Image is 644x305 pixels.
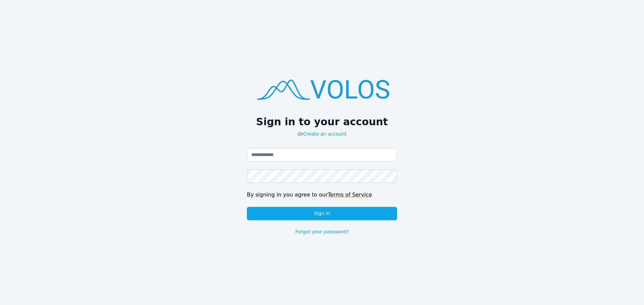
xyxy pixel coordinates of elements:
div: By signing in you agree to our [247,191,397,199]
h2: Sign in to your account [247,116,397,128]
a: Forgot your password? [296,228,349,235]
img: logo.png [247,70,397,108]
a: Create an account [303,131,346,137]
a: Terms of Service [328,192,372,198]
button: Sign in [247,207,397,220]
p: Or [247,131,397,137]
